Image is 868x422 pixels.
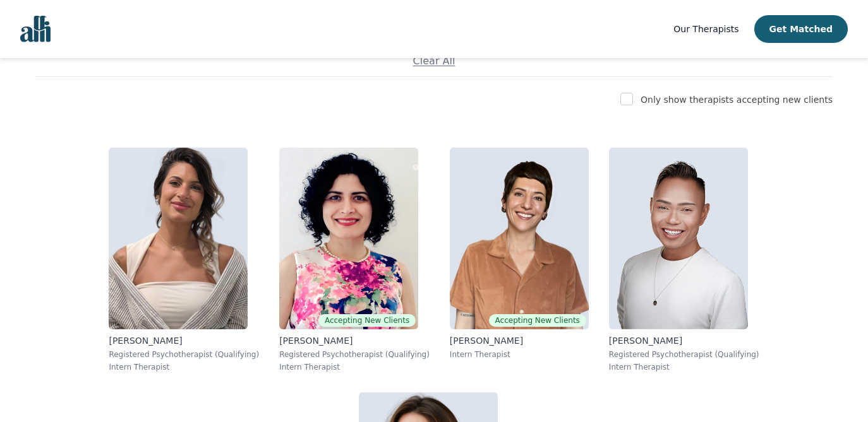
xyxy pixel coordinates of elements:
p: Registered Psychotherapist (Qualifying) [279,349,430,360]
p: Registered Psychotherapist (Qualifying) [609,349,759,360]
span: Our Therapists [673,24,738,34]
span: Accepting New Clients [489,314,586,327]
button: Get Matched [754,15,848,43]
a: Fernanda_Bravo[PERSON_NAME]Registered Psychotherapist (Qualifying)Intern Therapist [99,138,269,382]
span: Accepting New Clients [318,314,416,327]
p: [PERSON_NAME] [609,334,759,347]
p: Intern Therapist [109,362,259,372]
img: Ethan_Trillana [609,148,748,329]
a: Our Therapists [673,21,738,37]
img: Dunja_Miskovic [450,148,589,329]
img: Ghazaleh_Bozorg [279,148,418,329]
p: [PERSON_NAME] [109,334,259,347]
img: alli logo [20,16,51,42]
p: Intern Therapist [279,362,430,372]
p: Clear All [35,54,833,69]
img: Fernanda_Bravo [109,148,248,329]
a: Dunja_MiskovicAccepting New Clients[PERSON_NAME]Intern Therapist [440,138,599,382]
p: [PERSON_NAME] [450,334,589,347]
p: Intern Therapist [450,349,589,360]
p: [PERSON_NAME] [279,334,430,347]
label: Only show therapists accepting new clients [641,95,833,105]
a: Ghazaleh_BozorgAccepting New Clients[PERSON_NAME]Registered Psychotherapist (Qualifying)Intern Th... [269,138,440,382]
a: Ethan_Trillana[PERSON_NAME]Registered Psychotherapist (Qualifying)Intern Therapist [599,138,769,382]
p: Intern Therapist [609,362,759,372]
p: Registered Psychotherapist (Qualifying) [109,349,259,360]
